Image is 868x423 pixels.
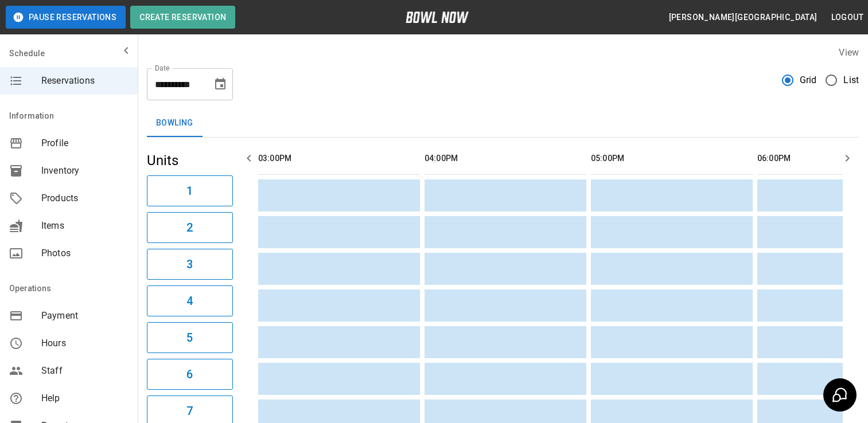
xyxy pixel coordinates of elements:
[41,391,129,405] span: Help
[800,73,817,87] span: Grid
[147,175,233,206] button: 1
[186,218,193,237] h6: 2
[425,142,586,175] th: 04:00PM
[147,359,233,390] button: 6
[843,73,859,87] span: List
[147,322,233,353] button: 5
[147,151,233,170] h5: Units
[827,7,868,28] button: Logout
[41,74,129,88] span: Reservations
[209,73,232,96] button: Choose date, selected date is Aug 28, 2025
[41,309,129,323] span: Payment
[591,142,753,175] th: 05:00PM
[41,191,129,205] span: Products
[41,364,129,378] span: Staff
[186,182,193,200] h6: 1
[147,249,233,280] button: 3
[839,47,859,58] label: View
[41,336,129,350] span: Hours
[186,365,193,383] h6: 6
[186,292,193,310] h6: 4
[6,6,126,29] button: Pause Reservations
[41,246,129,260] span: Photos
[147,285,233,316] button: 4
[147,212,233,243] button: 2
[147,109,203,137] button: Bowling
[41,136,129,150] span: Profile
[147,109,859,137] div: inventory tabs
[130,6,235,29] button: Create Reservation
[41,164,129,178] span: Inventory
[186,328,193,347] h6: 5
[406,11,469,23] img: logo
[186,255,193,273] h6: 3
[41,219,129,233] span: Items
[186,402,193,420] h6: 7
[664,7,822,28] button: [PERSON_NAME][GEOGRAPHIC_DATA]
[258,142,420,175] th: 03:00PM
